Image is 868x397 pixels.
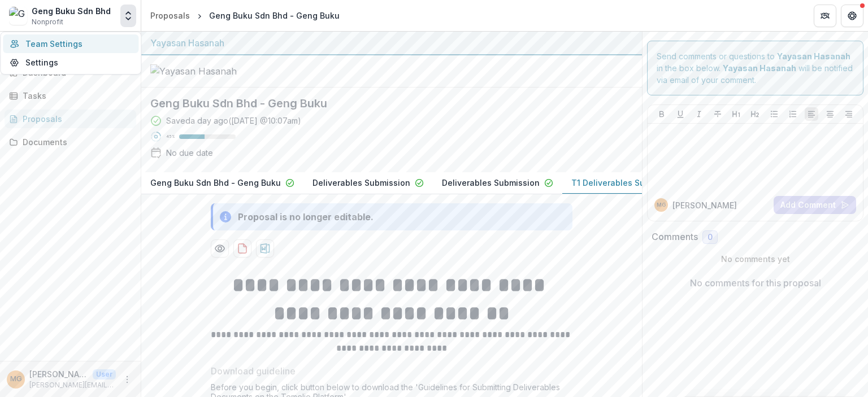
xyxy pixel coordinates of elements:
[571,177,680,189] p: T1 Deliverables Submission
[238,210,374,224] div: Proposal is no longer editable.
[692,107,706,121] button: Italicize
[711,107,724,121] button: Strike
[655,107,669,121] button: Bold
[842,107,856,121] button: Align Right
[9,7,27,25] img: Geng Buku Sdn Bhd
[150,10,190,21] div: Proposals
[652,232,698,242] h2: Comments
[211,239,229,258] button: Preview 914629fd-b5ce-42de-8102-c74deb586d1c-3.pdf
[32,5,111,17] div: Geng Buku Sdn Bhd
[209,10,340,21] div: Geng Buku Sdn Bhd - Geng Buku
[29,368,88,380] p: [PERSON_NAME] [PERSON_NAME]
[23,136,127,148] div: Documents
[166,147,213,159] div: No due date
[233,239,251,258] button: download-proposal
[93,369,116,379] p: User
[723,63,796,73] strong: Yayasan Hasanah
[786,107,800,121] button: Ordered List
[708,233,713,242] span: 0
[166,115,301,126] div: Saved a day ago ( [DATE] @ 10:07am )
[5,133,136,151] a: Documents
[120,5,136,27] button: Open entity switcher
[32,17,63,27] span: Nonprofit
[841,5,863,27] button: Get Help
[823,107,837,121] button: Align Center
[313,177,410,189] p: Deliverables Submission
[23,90,127,102] div: Tasks
[647,41,863,95] div: Send comments or questions to in the box below. will be notified via email of your comment.
[748,107,762,121] button: Heading 2
[690,276,821,290] p: No comments for this proposal
[657,202,666,208] div: Muhamad Adi Guntor
[23,113,127,125] div: Proposals
[5,86,136,105] a: Tasks
[10,376,22,383] div: Muhamad Adi Guntor
[814,5,836,27] button: Partners
[120,373,134,386] button: More
[150,97,615,110] h2: Geng Buku Sdn Bhd - Geng Buku
[256,239,274,258] button: download-proposal
[672,199,737,211] p: [PERSON_NAME]
[150,64,263,78] img: Yayasan Hasanah
[442,177,540,189] p: Deliverables Submission
[150,36,633,50] div: Yayasan Hasanah
[652,253,859,265] p: No comments yet
[5,110,136,128] a: Proposals
[146,7,344,24] nav: breadcrumb
[29,380,116,390] p: [PERSON_NAME][EMAIL_ADDRESS][DOMAIN_NAME]
[805,107,818,121] button: Align Left
[777,51,850,61] strong: Yayasan Hasanah
[767,107,781,121] button: Bullet List
[730,107,743,121] button: Heading 1
[674,107,687,121] button: Underline
[146,7,194,24] a: Proposals
[211,364,296,378] p: Download guideline
[150,177,281,189] p: Geng Buku Sdn Bhd - Geng Buku
[166,133,175,141] p: 45 %
[774,196,856,214] button: Add Comment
